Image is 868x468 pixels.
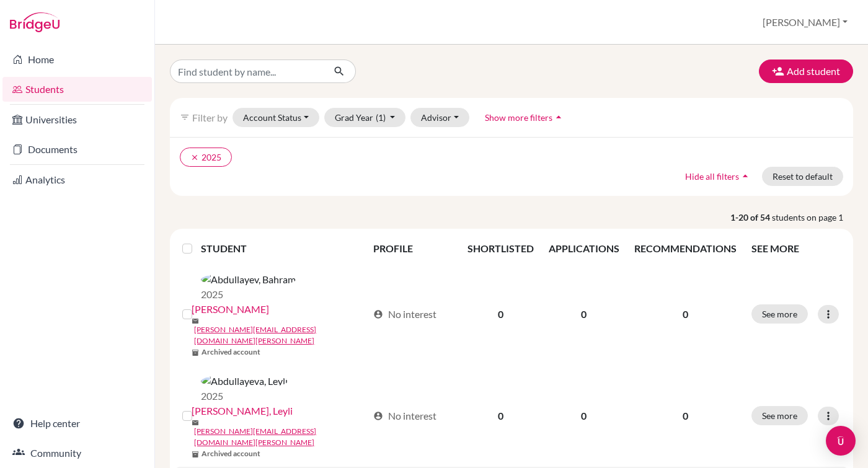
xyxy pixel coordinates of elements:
span: Show more filters [485,112,552,123]
p: 0 [634,307,737,322]
th: SHORTLISTED [460,234,541,263]
button: See more [751,406,808,425]
button: Add student [759,60,853,83]
img: Abdullayev, Bahram [201,272,296,287]
span: students on page 1 [772,211,853,224]
a: Help center [2,411,152,436]
span: inventory_2 [192,349,199,356]
span: mail [192,419,199,426]
b: Archived account [201,347,260,358]
th: STUDENT [201,234,365,263]
div: Open Intercom Messenger [826,426,856,456]
td: 0 [460,365,541,467]
td: 0 [541,365,627,467]
button: clear2025 [180,148,232,167]
a: Documents [2,137,152,162]
i: arrow_drop_up [739,170,751,182]
b: Archived account [201,448,260,459]
img: Abdullayeva, Leyli [201,374,288,389]
span: account_circle [373,309,383,319]
a: Community [2,441,152,466]
a: [PERSON_NAME], Leyli [192,404,293,418]
button: Grad Year(1) [324,108,406,127]
input: Find student by name... [170,60,324,83]
button: See more [751,304,808,324]
td: 0 [460,263,541,365]
span: mail [192,317,199,325]
span: Filter by [192,112,228,123]
span: account_circle [373,411,383,421]
img: Bridge-U [10,12,60,32]
th: APPLICATIONS [541,234,627,263]
i: arrow_drop_up [552,111,565,123]
button: [PERSON_NAME] [757,11,853,34]
span: (1) [376,112,386,123]
button: Hide all filtersarrow_drop_up [675,167,762,186]
strong: 1-20 of 54 [730,211,772,224]
a: [PERSON_NAME] [192,302,269,317]
i: clear [190,153,199,162]
span: inventory_2 [192,451,199,458]
div: No interest [373,307,436,322]
button: Advisor [410,108,469,127]
p: 2025 [201,389,288,404]
button: Reset to default [762,167,843,186]
a: Analytics [2,167,152,192]
div: No interest [373,408,436,423]
p: 0 [634,408,737,423]
span: Hide all filters [685,171,739,182]
td: 0 [541,263,627,365]
a: Students [2,77,152,102]
a: Home [2,47,152,72]
p: 2025 [201,287,296,302]
th: RECOMMENDATIONS [627,234,744,263]
button: Account Status [232,108,319,127]
th: PROFILE [366,234,460,263]
button: Show more filtersarrow_drop_up [474,108,575,127]
th: SEE MORE [744,234,848,263]
a: Universities [2,107,152,132]
i: filter_list [180,112,190,122]
a: [PERSON_NAME][EMAIL_ADDRESS][DOMAIN_NAME][PERSON_NAME] [194,324,367,347]
a: [PERSON_NAME][EMAIL_ADDRESS][DOMAIN_NAME][PERSON_NAME] [194,426,367,448]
